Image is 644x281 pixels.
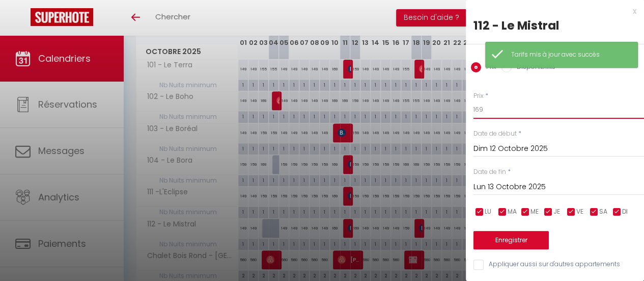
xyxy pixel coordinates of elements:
[473,167,506,177] label: Date de fin
[473,231,549,249] button: Enregistrer
[473,129,517,139] label: Date de début
[8,4,39,35] button: Ouvrir le widget de chat LiveChat
[622,207,628,217] span: DI
[473,91,484,101] label: Prix
[553,207,560,217] span: JE
[599,207,607,217] span: SA
[530,207,539,217] span: ME
[473,17,636,34] div: 112 - Le Mistral
[508,207,517,217] span: MA
[576,207,583,217] span: VE
[466,5,636,17] div: x
[511,50,627,60] div: Tarifs mis à jour avec succès
[485,207,491,217] span: LU
[481,62,496,73] label: Prix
